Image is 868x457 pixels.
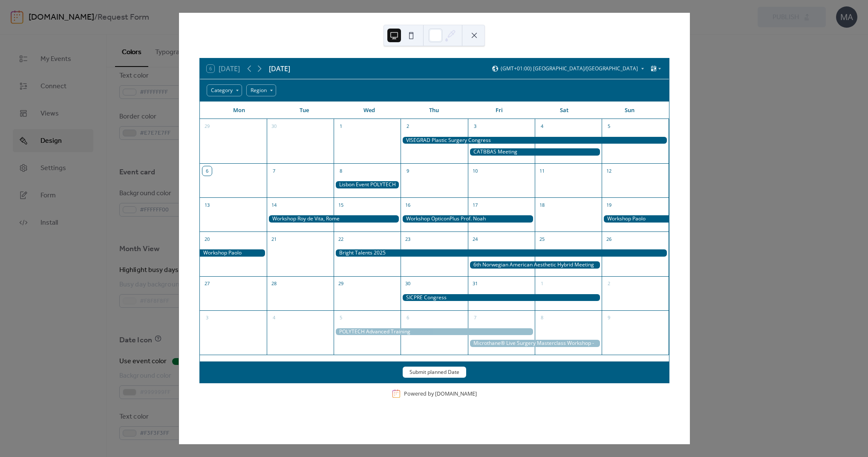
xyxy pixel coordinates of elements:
[269,313,279,323] div: 4
[597,102,662,119] div: Sun
[537,122,547,131] div: 4
[334,249,669,257] div: Bright Talents 2025
[468,261,602,269] div: 6th Norwegian American Aesthetic Hybrid Meeting (NAAM6)
[470,313,480,323] div: 7
[403,313,412,323] div: 6
[269,279,279,289] div: 28
[269,122,279,131] div: 30
[470,122,480,131] div: 3
[401,294,602,301] div: SICPRE Congress
[336,166,346,176] div: 8
[269,166,279,176] div: 7
[336,234,346,244] div: 22
[468,148,602,156] div: CATBBAS Meeting
[403,122,412,131] div: 2
[537,200,547,210] div: 18
[470,166,480,176] div: 10
[467,102,532,119] div: Fri
[403,166,412,176] div: 9
[336,200,346,210] div: 15
[271,102,337,119] div: Tue
[269,200,279,210] div: 14
[336,122,346,131] div: 1
[334,328,535,336] div: POLYTECH Advanced Training
[403,200,412,210] div: 16
[602,215,669,223] div: Workshop Paolo Montemurro, Varese
[334,181,401,188] div: Lisbon Event POLYTECH LineaMedica
[537,279,547,289] div: 1
[537,166,547,176] div: 11
[401,137,669,144] div: VISEGRAD Plastic Surgery Congress
[537,313,547,323] div: 8
[267,215,401,223] div: Workshop Roy de Vita, Rome
[604,234,614,244] div: 26
[470,234,480,244] div: 24
[207,102,272,119] div: Mon
[202,122,212,131] div: 29
[404,390,477,397] div: Powered by
[501,66,638,71] span: (GMT+01:00) [GEOGRAPHIC_DATA]/[GEOGRAPHIC_DATA]
[470,200,480,210] div: 17
[336,279,346,289] div: 29
[604,200,614,210] div: 19
[532,102,597,119] div: Sat
[403,367,466,378] button: Submit planned Date
[337,102,402,119] div: Wed
[202,200,212,210] div: 13
[200,249,267,257] div: Workshop Paolo Montemurro, Varese
[604,122,614,131] div: 5
[202,234,212,244] div: 20
[537,234,547,244] div: 25
[269,64,290,74] div: [DATE]
[604,279,614,289] div: 2
[403,234,412,244] div: 23
[202,166,212,176] div: 6
[604,313,614,323] div: 9
[402,102,467,119] div: Thu
[202,279,212,289] div: 27
[269,234,279,244] div: 21
[470,279,480,289] div: 31
[403,279,412,289] div: 30
[202,313,212,323] div: 3
[468,340,602,347] div: Microthane® Live Surgery Masterclass Workshop - Prag
[336,313,346,323] div: 5
[401,215,535,223] div: Workshop OpticonPlus Prof. Noah
[435,390,477,397] a: [DOMAIN_NAME]
[604,166,614,176] div: 12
